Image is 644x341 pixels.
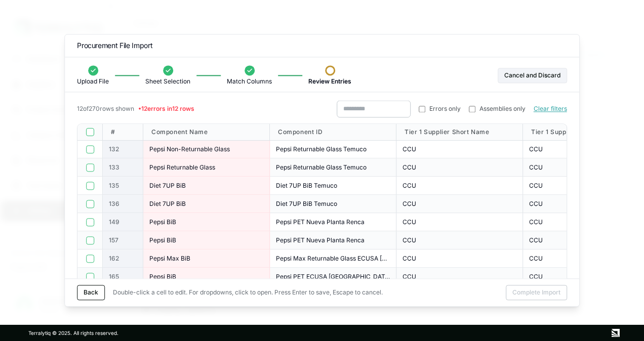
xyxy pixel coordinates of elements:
[276,200,337,208] span: Diet 7UP BiB Temuco
[149,218,176,226] span: Pepsi BiB
[103,195,143,213] div: 136
[469,106,475,112] input: Assemblies only
[109,200,119,208] span: 136
[149,236,176,244] span: Pepsi BiB
[103,231,143,249] div: 157
[396,268,523,286] div: CCU
[402,182,416,190] span: CCU
[227,77,272,86] span: Match Columns
[270,124,396,141] div: Component ID
[396,213,523,231] div: CCU
[276,145,367,153] span: Pepsi Returnable Glass Temuco
[498,68,567,83] button: Cancel and Discard
[149,273,176,281] span: Pepsi BiB
[276,182,337,190] span: Diet 7UP BiB Temuco
[138,105,194,112] span: • 12 errors in 12 rows
[276,218,365,226] span: Pepsi PET Nueva Planta Renca
[149,163,215,172] span: Pepsi Returnable Glass
[270,177,396,195] div: Diet 7UP BiB Temuco
[402,273,416,281] span: CCU
[109,145,119,153] span: 132
[109,182,119,190] span: 135
[396,177,523,195] div: CCU
[143,124,270,141] div: Component Name
[529,254,543,263] span: CCU
[103,140,143,158] div: 132
[103,268,143,286] div: 165
[149,200,186,208] span: Diet 7UP BiB
[270,195,396,213] div: Diet 7UP BiB Temuco
[113,289,383,297] div: Double-click a cell to edit. For dropdowns, click to open. Press Enter to save, Escape to cancel.
[534,105,567,113] button: Clear filters
[429,105,461,113] span: Errors only
[145,77,190,86] span: Sheet Selection
[405,128,490,136] span: Tier 1 Supplier Short Name
[77,285,105,301] button: Back
[270,213,396,231] div: Pepsi PET Nueva Planta Renca
[396,124,523,141] div: Tier 1 Supplier Short Name
[276,163,367,172] span: Pepsi Returnable Glass Temuco
[276,273,390,281] span: Pepsi PET ECUSA [GEOGRAPHIC_DATA], [GEOGRAPHIC_DATA]
[109,163,119,172] span: 133
[149,254,190,263] span: Pepsi Max BiB
[529,182,543,190] span: CCU
[529,163,543,172] span: CCU
[396,195,523,213] div: CCU
[77,40,567,51] h2: Procurement File Import
[109,254,119,263] span: 162
[396,249,523,268] div: CCU
[278,128,323,136] span: Component ID
[419,106,425,112] input: Errors only
[402,163,416,172] span: CCU
[529,236,543,244] span: CCU
[109,273,119,281] span: 165
[270,231,396,249] div: Pepsi PET Nueva Planta Renca
[77,77,109,86] span: Upload File
[402,218,416,226] span: CCU
[103,177,143,195] div: 135
[529,200,543,208] span: CCU
[103,124,143,141] div: #
[531,128,585,136] span: Tier 1 Supplier ID
[402,145,416,153] span: CCU
[308,77,351,86] span: Review Entries
[149,182,186,190] span: Diet 7UP BiB
[111,128,115,136] span: #
[529,145,543,153] span: CCU
[270,268,396,286] div: Pepsi PET ECUSA Santiago, Chile
[402,236,416,244] span: CCU
[276,254,390,263] span: Pepsi Max Returnable Glass ECUSA [GEOGRAPHIC_DATA], [GEOGRAPHIC_DATA]
[529,218,543,226] span: CCU
[270,249,396,268] div: Pepsi Max Returnable Glass ECUSA Santiago, Chile
[109,236,118,244] span: 157
[529,273,543,281] span: CCU
[396,231,523,249] div: CCU
[396,140,523,158] div: CCU
[103,249,143,268] div: 162
[77,105,194,113] p: 12 of 270 rows shown
[149,145,230,153] span: Pepsi Non-Returnable Glass
[151,128,208,136] span: Component Name
[402,254,416,263] span: CCU
[479,105,526,113] span: Assemblies only
[276,236,365,244] span: Pepsi PET Nueva Planta Renca
[109,218,119,226] span: 149
[103,158,143,177] div: 133
[270,158,396,177] div: Pepsi Returnable Glass Temuco
[270,140,396,158] div: Pepsi Returnable Glass Temuco
[396,158,523,177] div: CCU
[103,213,143,231] div: 149
[402,200,416,208] span: CCU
